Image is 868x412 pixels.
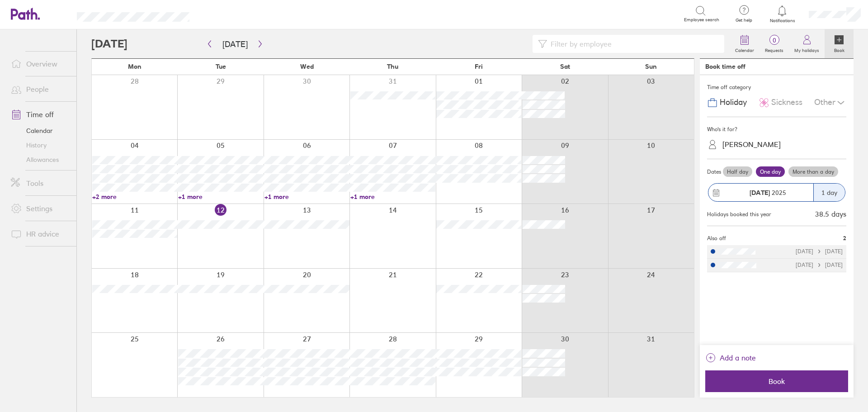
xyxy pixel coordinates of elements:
div: Who's it for? [707,123,846,136]
span: Thu [387,63,398,70]
label: Calendar [730,45,759,53]
a: Allowances [4,152,76,167]
a: +1 more [178,193,263,201]
input: Filter by employee [547,35,719,52]
span: Sat [560,63,570,70]
div: [DATE] [DATE] [796,262,843,268]
div: 38.5 days [815,210,846,218]
span: Mon [128,63,142,70]
span: Sickness [771,98,802,107]
div: Time off category [707,81,846,94]
button: Book [705,370,848,392]
label: My holidays [789,45,825,53]
button: [DATE] 20251 day [707,179,846,206]
span: Wed [300,63,314,70]
a: Book [825,29,854,58]
a: Calendar [730,29,759,58]
a: Calendar [4,123,76,138]
span: Holiday [720,98,747,107]
span: Tue [216,63,226,70]
label: One day [756,166,785,177]
span: Book [712,377,842,385]
div: Search [214,9,237,18]
a: 0Requests [759,29,789,58]
div: Other [814,94,846,111]
a: Notifications [768,5,797,24]
label: Book [829,45,850,53]
a: Tools [4,174,76,192]
span: Add a note [720,350,756,365]
div: Book time off [705,63,745,70]
button: [DATE] [215,37,255,52]
label: Half day [723,166,752,177]
span: Sun [645,63,657,70]
a: Settings [4,199,76,218]
strong: [DATE] [750,189,770,197]
div: 1 day [813,184,845,201]
span: 2 [843,235,846,242]
span: Also off [707,235,726,242]
a: +1 more [350,193,435,201]
a: HR advice [4,225,76,243]
div: Holidays booked this year [707,211,771,218]
a: Time off [4,105,76,123]
span: Dates [707,169,721,175]
a: History [4,138,76,152]
div: [DATE] [DATE] [796,248,843,255]
span: 2025 [750,189,786,196]
a: +2 more [92,193,177,201]
a: Overview [4,55,76,73]
label: Requests [759,45,789,53]
span: Fri [475,63,483,70]
button: Add a note [705,350,756,365]
span: Employee search [684,17,719,23]
div: [PERSON_NAME] [722,140,781,149]
a: People [4,80,76,98]
a: My holidays [789,29,825,58]
a: +1 more [264,193,349,201]
span: 0 [759,37,789,44]
label: More than a day [788,166,838,177]
span: Notifications [768,18,797,24]
span: Get help [729,18,759,23]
